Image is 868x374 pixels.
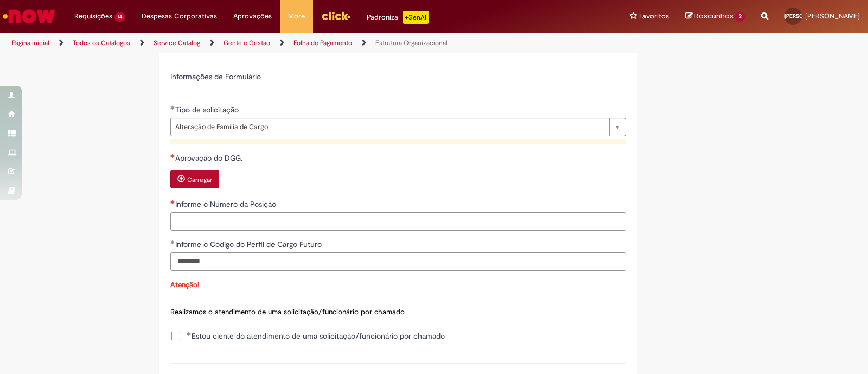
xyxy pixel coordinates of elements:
[8,33,571,53] ul: Trilhas de página
[175,153,245,163] span: Aprovação do DGG.
[170,280,199,289] span: Atenção!
[170,252,626,271] input: Informe o Código do Perfil de Cargo Futuro
[233,11,272,22] span: Aprovações
[170,212,626,231] input: Informe o Número da Posição
[187,175,212,184] small: Carregar
[142,11,217,22] span: Despesas Corporativas
[403,11,429,24] p: +GenAi
[375,39,448,47] a: Estrutura Organizacional
[154,39,200,47] a: Service Catalog
[114,12,125,22] span: 14
[175,239,324,249] span: Informe o Código do Perfil de Cargo Futuro
[1,5,57,27] img: ServiceNow
[187,332,192,336] span: Obrigatório Preenchido
[288,11,305,22] span: More
[175,105,241,115] span: Tipo de solicitação
[170,105,175,110] span: Obrigatório Preenchido
[784,12,827,20] span: [PERSON_NAME]
[170,170,219,188] button: Carregar anexo de Aprovação do DGG. Required
[73,39,130,47] a: Todos os Catálogos
[12,39,49,47] a: Página inicial
[694,11,733,21] span: Rascunhos
[175,199,278,209] span: Informe o Número da Posição
[170,240,175,244] span: Obrigatório Preenchido
[170,307,405,316] span: Realizamos o atendimento de uma solicitação/funcionário por chamado
[170,200,175,204] span: Necessários
[293,39,352,47] a: Folha de Pagamento
[187,331,445,341] span: Estou ciente do atendimento de uma solicitação/funcionário por chamado
[805,11,860,21] span: [PERSON_NAME]
[224,39,270,47] a: Gente e Gestão
[735,12,745,22] span: 2
[367,11,429,24] div: Padroniza
[170,154,175,158] span: Necessários
[175,118,604,136] span: Alteração de Família de Cargo
[321,8,350,24] img: click_logo_yellow_360x200.png
[685,11,745,22] a: Rascunhos
[74,11,112,22] span: Requisições
[639,11,669,22] span: Favoritos
[170,72,261,81] label: Informações de Formulário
